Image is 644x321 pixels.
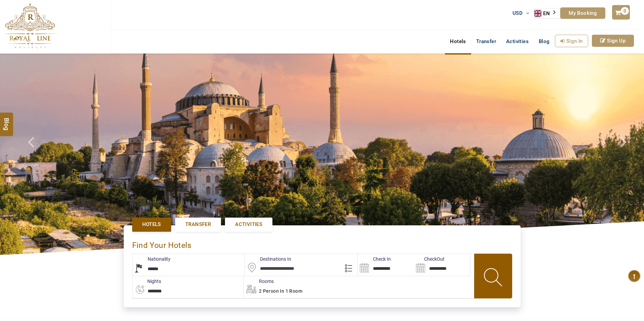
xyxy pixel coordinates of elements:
[132,256,171,262] label: Nationality
[358,256,391,262] label: Check In
[612,54,644,255] a: Check next image
[414,254,470,276] input: Search
[2,118,11,123] span: Blog
[513,10,523,16] span: USD
[414,256,445,262] label: CheckOut
[132,278,161,285] label: nights
[560,7,605,19] a: My Booking
[612,5,630,20] a: 0
[19,54,51,255] a: Check next prev
[132,218,171,231] a: Hotels
[175,218,221,231] a: Transfer
[534,35,555,48] a: Blog
[358,254,414,276] input: Search
[555,35,588,47] a: Sign In
[471,35,501,48] a: Transfer
[259,288,302,294] span: 2 Person in 1 Room
[592,35,634,47] a: Sign Up
[621,7,629,15] span: 0
[132,234,512,254] div: Find Your Hotels
[5,3,55,49] img: The Royal Line Holidays
[185,221,211,228] span: Transfer
[539,38,550,44] span: Blog
[235,221,262,228] span: Activities
[501,35,534,48] a: Activities
[142,221,161,228] span: Hotels
[534,8,560,19] aside: Language selected: English
[445,35,471,48] a: Hotels
[534,8,560,19] div: Language
[534,8,560,19] a: EN
[225,218,272,231] a: Activities
[244,278,274,285] label: Rooms
[245,256,291,262] label: Destinations In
